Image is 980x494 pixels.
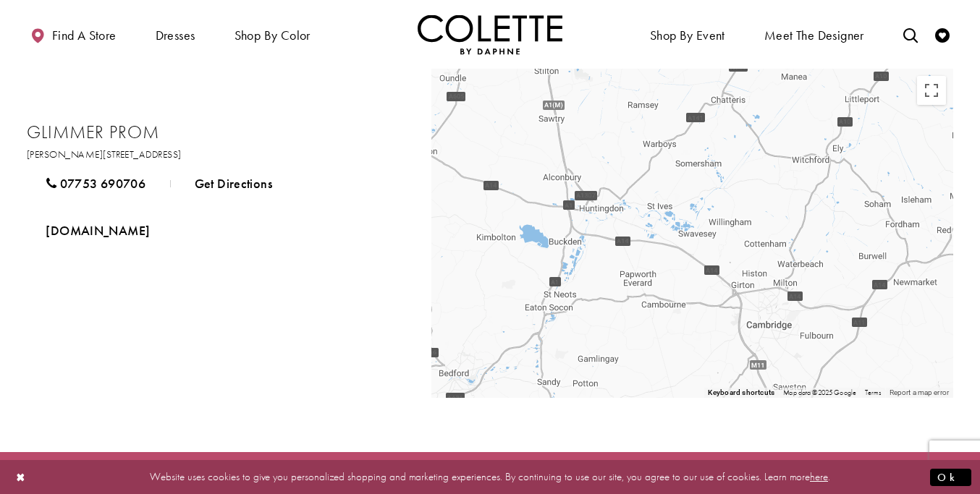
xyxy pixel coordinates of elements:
a: Check Wishlist [932,14,953,54]
span: Shop By Event [646,14,729,54]
span: Meet the designer [764,28,864,43]
button: Close Dialog [9,464,33,490]
span: [PERSON_NAME][STREET_ADDRESS] [27,148,182,161]
a: Terms (opens in new tab) [865,388,881,397]
a: Open this area in Google Maps (opens a new window) [435,379,483,398]
p: Website uses cookies to give you personalized shopping and marketing experiences. By continuing t... [104,467,876,487]
span: Shop by color [235,28,311,43]
h2: Glimmer Prom [27,122,403,143]
span: Find a store [52,28,117,43]
a: here [810,469,828,484]
span: Dresses [156,28,195,43]
span: Shop By Event [650,28,725,43]
span: Shop by color [231,14,314,54]
a: Find a store [27,14,119,54]
span: Get Directions [195,175,272,192]
a: 07753 690706 [27,166,164,202]
span: [DOMAIN_NAME] [46,222,150,239]
button: Toggle fullscreen view [917,76,946,105]
div: Map with Store locations [431,69,953,398]
a: Opens in new tab [27,148,182,161]
a: Report a map error [890,388,949,396]
a: Toggle search [900,14,921,54]
span: 07753 690706 [60,175,146,192]
a: Get Directions [175,166,291,202]
span: Map data ©2025 Google [783,388,856,397]
span: Dresses [152,14,199,54]
button: Keyboard shortcuts [708,388,774,398]
a: Meet the designer [761,14,868,54]
a: Visit Home Page [418,14,562,54]
img: Colette by Daphne [418,14,562,54]
button: Submit Dialog [930,468,971,486]
a: Opens in new tab [27,213,169,249]
img: Google [435,379,483,398]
